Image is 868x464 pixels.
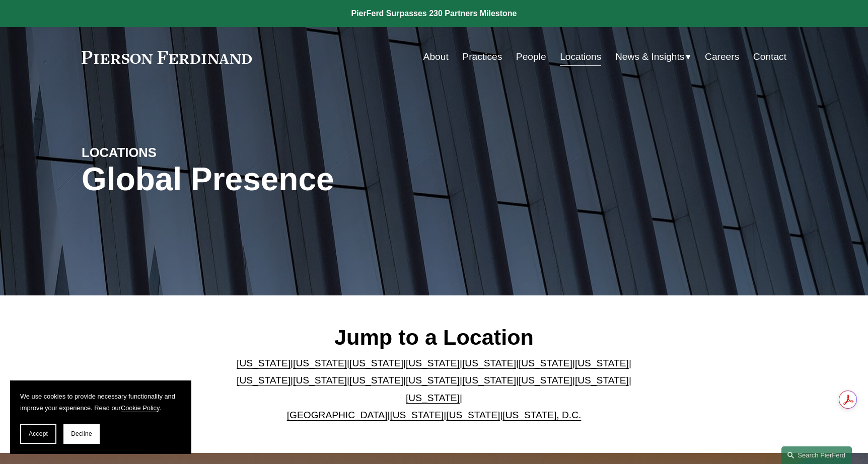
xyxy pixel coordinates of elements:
a: [US_STATE] [575,358,629,368]
section: Cookie banner [10,380,191,454]
button: Decline [63,424,100,444]
a: People [516,47,546,66]
h2: Jump to a Location [229,324,640,350]
a: [US_STATE] [462,375,516,385]
span: Decline [71,430,92,437]
a: [US_STATE] [519,375,572,385]
a: [US_STATE] [406,358,460,368]
a: folder dropdown [615,47,691,66]
a: Careers [705,47,739,66]
a: Contact [753,47,786,66]
a: [US_STATE] [575,375,629,385]
a: [US_STATE] [446,410,500,420]
a: Locations [560,47,601,66]
a: [US_STATE] [406,375,460,385]
a: Search this site [781,446,852,464]
p: We use cookies to provide necessary functionality and improve your experience. Read our . [20,391,181,414]
a: [GEOGRAPHIC_DATA] [287,410,388,420]
a: Practices [462,47,502,66]
span: News & Insights [615,48,685,66]
a: Cookie Policy [121,404,160,412]
a: [US_STATE] [349,358,403,368]
a: [US_STATE], D.C. [502,410,581,420]
a: [US_STATE] [349,375,403,385]
button: Accept [20,424,56,444]
a: [US_STATE] [390,410,444,420]
h4: LOCATIONS [82,144,258,161]
a: [US_STATE] [237,375,291,385]
a: [US_STATE] [462,358,516,368]
a: About [423,47,449,66]
span: Accept [29,430,48,437]
a: [US_STATE] [293,375,347,385]
a: [US_STATE] [237,358,291,368]
h1: Global Presence [82,161,551,198]
a: [US_STATE] [293,358,347,368]
a: [US_STATE] [406,393,460,403]
a: [US_STATE] [519,358,572,368]
p: | | | | | | | | | | | | | | | | | | [229,355,640,424]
